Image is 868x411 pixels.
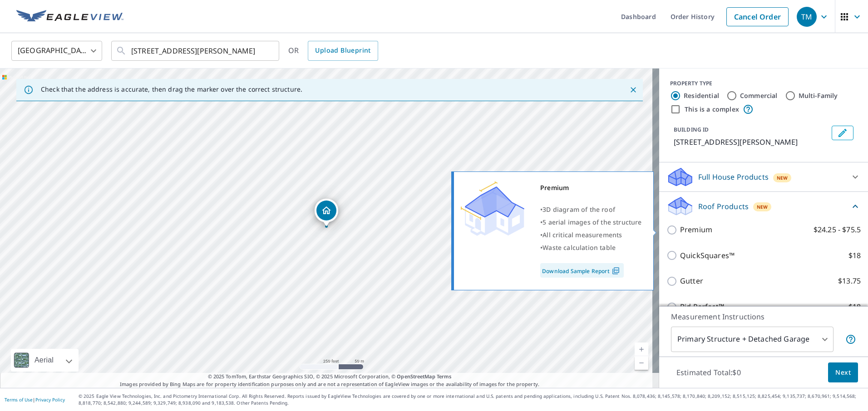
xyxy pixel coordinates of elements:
p: Premium [680,224,712,235]
a: OpenStreetMap [397,373,435,380]
div: • [540,203,642,216]
button: Edit building 1 [832,126,853,140]
a: Terms of Use [5,396,33,403]
label: Residential [684,91,719,100]
p: BUILDING ID [674,126,709,133]
p: QuickSquares™ [680,250,735,261]
span: Your report will include the primary structure and a detached garage if one exists. [845,334,856,345]
a: Privacy Policy [35,396,65,403]
span: New [777,174,788,181]
a: Terms [437,373,452,380]
div: Primary Structure + Detached Garage [671,327,833,352]
div: OR [288,41,378,61]
span: 3D diagram of the roof [542,205,615,214]
span: 5 aerial images of the structure [542,218,641,226]
p: $24.25 - $75.5 [814,224,861,235]
span: New [757,203,768,210]
a: Current Level 17, Zoom Out [635,356,648,370]
div: Premium [540,181,642,194]
div: [GEOGRAPHIC_DATA] [11,38,102,64]
div: Full House ProductsNew [666,166,861,188]
div: • [540,229,642,241]
div: Dropped pin, building 1, Residential property, 943 Grandon Ave Columbus, OH 43209 [315,199,338,227]
a: Upload Blueprint [308,41,378,61]
div: PROPERTY TYPE [670,79,857,88]
span: All critical measurements [542,230,622,239]
p: $18 [848,301,861,313]
p: | [5,397,65,402]
p: [STREET_ADDRESS][PERSON_NAME] [674,137,828,147]
label: Commercial [740,91,778,100]
a: Cancel Order [726,7,789,26]
span: © 2025 TomTom, Earthstar Geographics SIO, © 2025 Microsoft Corporation, © [208,373,452,381]
input: Search by address or latitude-longitude [131,38,261,64]
img: Pdf Icon [610,267,622,275]
div: • [540,241,642,254]
a: Current Level 17, Zoom In [635,342,648,356]
p: Gutter [680,275,703,287]
a: Download Sample Report [540,263,624,278]
label: Multi-Family [799,91,838,100]
button: Next [828,362,858,383]
div: Roof ProductsNew [666,196,861,217]
p: $13.75 [838,275,861,287]
p: $18 [848,250,861,261]
span: Upload Blueprint [315,45,370,56]
button: Close [627,84,639,96]
p: Check that the address is accurate, then drag the marker over the correct structure. [41,85,302,93]
p: Bid Perfect™ [680,301,724,313]
div: Aerial [11,349,79,372]
p: Roof Products [698,201,749,212]
div: TM [797,7,817,27]
img: EV Logo [16,10,123,24]
p: Measurement Instructions [671,311,856,322]
div: • [540,216,642,229]
p: © 2025 Eagle View Technologies, Inc. and Pictometry International Corp. All Rights Reserved. Repo... [79,393,863,406]
img: Premium [461,181,524,236]
div: Aerial [32,349,56,372]
p: Full House Products [698,171,769,182]
label: This is a complex [685,105,739,114]
span: Waste calculation table [542,243,616,252]
p: Estimated Total: $0 [669,362,748,382]
span: Next [835,367,851,378]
